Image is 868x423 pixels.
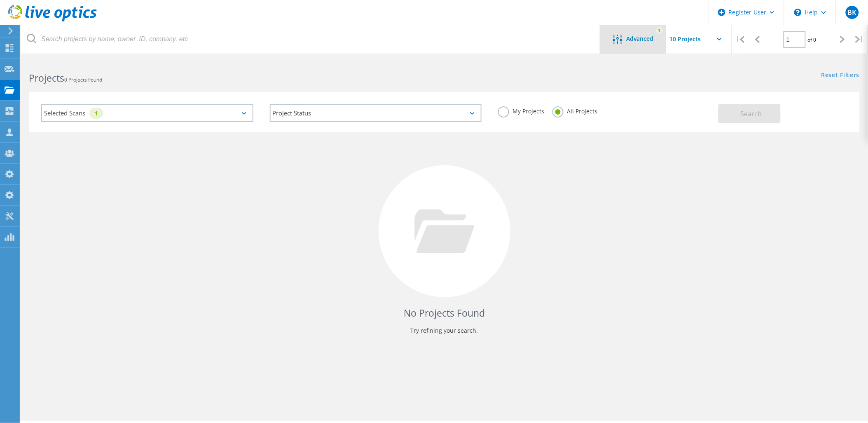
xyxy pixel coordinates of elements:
span: of 0 [808,36,817,43]
div: Project Status [270,104,482,122]
div: | [851,25,868,54]
span: BK [848,9,856,16]
div: 1 [89,108,103,119]
button: Search [718,104,781,123]
p: Try refining your search. [37,324,852,337]
span: Search [741,109,762,118]
a: Reset Filters [821,72,860,79]
svg: \n [794,9,802,16]
label: My Projects [498,106,544,114]
label: All Projects [552,106,597,114]
span: 0 Projects Found [64,76,102,83]
div: Selected Scans [41,104,253,122]
h4: No Projects Found [37,306,852,320]
div: | [732,25,749,54]
span: Advanced [627,36,654,42]
input: Search projects by name, owner, ID, company, etc [21,25,601,54]
b: Projects [29,71,64,85]
a: Live Optics Dashboard [8,17,97,23]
